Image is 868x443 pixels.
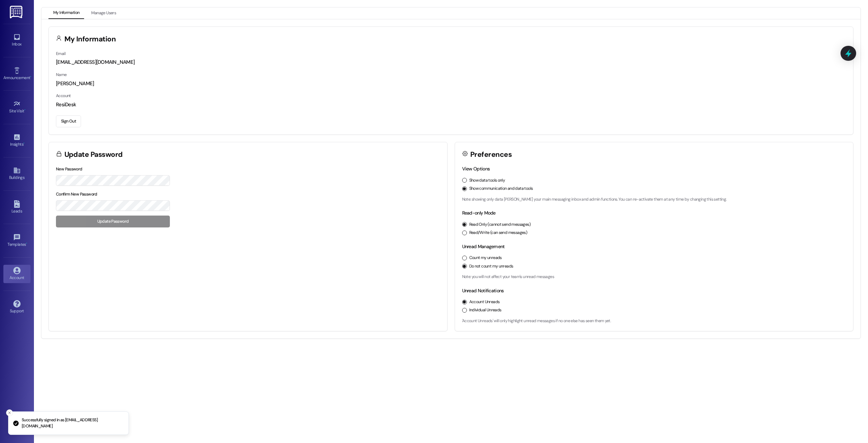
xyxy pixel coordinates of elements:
label: Read/Write (can send messages) [469,230,528,236]
span: • [26,241,27,246]
button: Sign Out [56,115,81,127]
a: Insights • [3,131,31,150]
h3: Update Password [64,151,123,158]
label: Do not count my unreads [469,263,513,270]
h3: My Information [64,36,116,43]
label: Count my unreads [469,255,502,261]
label: Confirm New Password [56,191,97,197]
label: Read Only (cannot send messages) [469,222,531,228]
a: Inbox [3,31,31,50]
span: • [24,108,25,112]
a: Templates • [3,232,31,250]
a: Leads [3,198,31,217]
h3: Preferences [470,151,512,158]
span: • [30,74,31,79]
label: Show data tools only [469,178,505,184]
button: Close toast [6,409,13,416]
a: Site Visit • [3,98,31,116]
button: My Information [48,7,84,19]
div: [PERSON_NAME] [56,80,846,87]
label: Show communication and data tools [469,186,533,192]
a: Support [3,298,31,316]
div: [EMAIL_ADDRESS][DOMAIN_NAME] [56,59,846,66]
label: Individual Unreads [469,307,501,313]
label: Read-only Mode [462,210,496,216]
p: Note: you will not affect your team's unread messages [462,274,846,280]
label: Account Unreads [469,299,500,305]
label: Email [56,51,65,56]
img: ResiDesk Logo [10,6,24,18]
p: 'Account Unreads' will only highlight unread messages if no one else has seen them yet. [462,318,846,324]
label: Account [56,93,71,98]
span: • [23,141,24,146]
label: New Password [56,166,82,172]
button: Manage Users [86,7,121,19]
label: Unread Management [462,243,505,250]
label: Unread Notifications [462,288,504,294]
p: Successfully signed in as [EMAIL_ADDRESS][DOMAIN_NAME] [22,417,123,429]
p: Note: showing only data [PERSON_NAME] your main messaging inbox and admin functions. You can re-a... [462,197,846,203]
a: Buildings [3,165,31,183]
label: View Options [462,166,490,172]
div: ResiDesk [56,101,846,108]
a: Account [3,265,31,283]
label: Name [56,72,67,77]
